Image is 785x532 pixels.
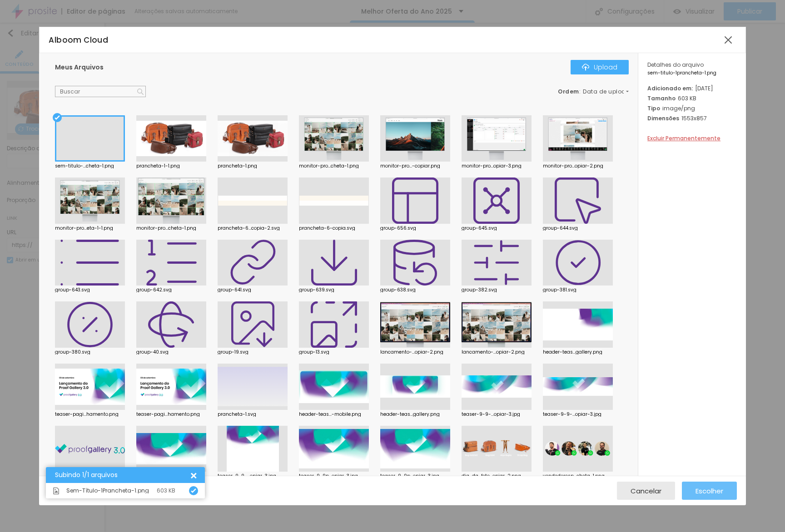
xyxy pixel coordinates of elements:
[462,474,532,478] div: dia-da-foto...opiar-2.png
[583,89,630,94] span: Data de upload
[55,288,125,292] div: group-643.svg
[462,226,532,231] div: group-645.svg
[299,474,369,478] div: teaser-9-9p...opiar-3.jpg
[617,482,675,500] button: Cancelar
[136,288,206,292] div: group-642.svg
[543,164,613,168] div: monitor-pro...opiar-2.png
[462,412,532,417] div: teaser-9-9-...opiar-3.jpg
[558,89,629,94] div: :
[136,350,206,355] div: group-40.svg
[647,134,720,142] span: Excluir Permanentemente
[136,164,206,168] div: prancheta-1-1.png
[647,104,736,112] div: image/png
[631,487,661,495] span: Cancelar
[462,164,532,168] div: monitor-pro...opiar-3.png
[543,412,613,417] div: teaser-9-9-...opiar-3.jpg
[66,488,149,493] span: Sem-Título-1Prancheta-1.png
[696,487,723,495] span: Escolher
[582,64,589,71] img: Icone
[218,226,288,231] div: prancheta-6...copia-2.svg
[682,482,737,500] button: Escolher
[647,94,736,102] div: 603 KB
[543,288,613,292] div: group-381.svg
[55,350,125,355] div: group-380.svg
[49,34,108,45] span: Alboom Cloud
[647,114,679,122] span: Dimensões
[137,89,144,95] img: Icone
[647,84,693,92] span: Adicionado em:
[647,84,736,92] div: [DATE]
[191,488,196,493] img: Icone
[157,488,175,493] div: 603 KB
[55,226,125,231] div: monitor-pro...eta-1-1.png
[543,474,613,478] div: vendedoresp...cheta-1.png
[218,412,288,417] div: prancheta-1.svg
[55,472,189,478] div: Subindo 1/1 arquivos
[571,60,629,74] button: IconeUpload
[647,61,704,69] span: Detalhes do arquivo
[462,288,532,292] div: group-382.svg
[136,226,206,231] div: monitor-pro...cheta-1.png
[582,64,617,71] div: Upload
[647,114,736,122] div: 1553x857
[647,104,660,112] span: Tipo
[380,412,450,417] div: header-teas...gallery.png
[647,71,736,75] span: sem-titulo-1prancheta-1.png
[55,63,104,72] span: Meus Arquivos
[53,488,60,494] img: Icone
[380,350,450,355] div: lancamento-...opiar-2.png
[299,164,369,168] div: monitor-pro...cheta-1.png
[55,412,125,417] div: teaser-pagi...hamento.png
[299,288,369,292] div: group-639.svg
[299,412,369,417] div: header-teas...-mobile.png
[380,164,450,168] div: monitor-pro...-copiar.png
[543,350,613,355] div: header-teas...gallery.png
[55,86,146,98] input: Buscar
[55,164,125,168] div: sem-titulo-...cheta-1.png
[380,226,450,231] div: group-656.svg
[543,226,613,231] div: group-644.svg
[380,474,450,478] div: teaser-9-9p...opiar-3.jpg
[218,474,288,478] div: teaser-9-9-...opiar-3.jpg
[218,164,288,168] div: prancheta-1.png
[647,94,676,102] span: Tamanho
[380,288,450,292] div: group-638.svg
[558,88,579,95] span: Ordem
[299,226,369,231] div: prancheta-6-copia.svg
[299,350,369,355] div: group-13.svg
[218,350,288,355] div: group-19.svg
[462,350,532,355] div: lancamento-...opiar-2.png
[136,412,206,417] div: teaser-pagi...hamento.png
[218,288,288,292] div: group-641.svg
